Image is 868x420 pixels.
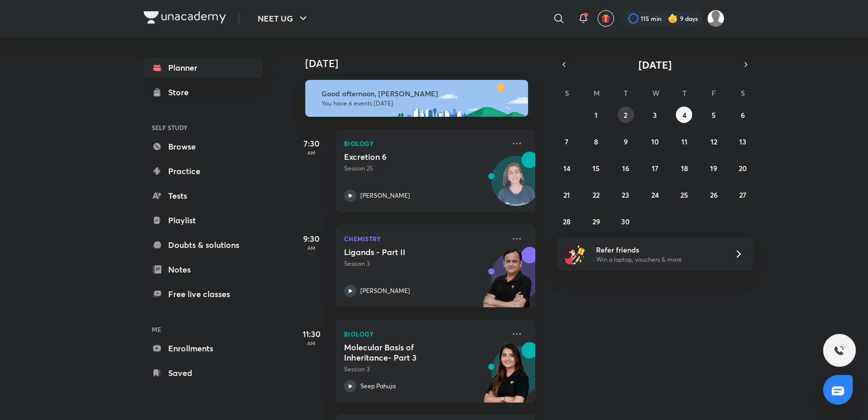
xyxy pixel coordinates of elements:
button: September 1, 2025 [588,107,604,123]
abbr: Thursday [682,88,686,98]
a: Notes [144,259,262,280]
a: Enrollments [144,338,262,359]
p: Seep Pahuja [360,382,396,391]
abbr: Wednesday [652,88,659,98]
button: September 14, 2025 [559,160,575,176]
abbr: September 26, 2025 [710,190,717,200]
button: September 18, 2025 [676,160,692,176]
img: unacademy [479,247,535,318]
abbr: September 4, 2025 [682,110,686,120]
abbr: September 21, 2025 [563,190,570,200]
abbr: September 9, 2025 [624,137,628,146]
button: NEET UG [252,8,315,29]
img: streak [668,13,678,24]
button: September 3, 2025 [647,107,663,123]
button: September 17, 2025 [647,160,663,176]
h5: 7:30 [291,137,332,150]
button: September 15, 2025 [588,160,604,176]
button: September 6, 2025 [735,107,751,123]
abbr: Monday [593,88,600,98]
button: September 9, 2025 [618,133,634,150]
img: afternoon [305,80,528,117]
button: September 11, 2025 [676,133,692,150]
img: referral [565,244,585,264]
a: Store [144,82,262,102]
abbr: September 7, 2025 [565,137,568,146]
img: Avatar [492,161,541,211]
abbr: September 29, 2025 [592,217,600,226]
button: September 2, 2025 [618,107,634,123]
span: [DATE] [638,58,672,72]
button: September 16, 2025 [618,160,634,176]
p: Session 3 [344,365,505,374]
h5: Excretion 6 [344,152,471,162]
abbr: September 13, 2025 [739,137,746,146]
button: September 5, 2025 [705,107,722,123]
button: September 10, 2025 [647,133,663,150]
h5: Molecular Basis of Inheritance- Part 3 [344,342,471,363]
img: Payal [707,10,724,27]
abbr: September 23, 2025 [622,190,629,200]
div: Store [168,86,195,98]
h4: [DATE] [305,57,545,70]
p: AM [291,150,332,156]
a: Free live classes [144,284,262,304]
abbr: September 20, 2025 [739,163,747,173]
button: September 27, 2025 [735,186,751,203]
a: Planner [144,57,262,78]
button: September 30, 2025 [618,213,634,229]
abbr: September 8, 2025 [594,137,598,146]
p: [PERSON_NAME] [360,286,410,296]
a: Company Logo [144,11,226,26]
h6: SELF STUDY [144,119,262,136]
abbr: September 25, 2025 [680,190,688,200]
a: Browse [144,136,262,157]
abbr: September 15, 2025 [592,163,600,173]
abbr: Friday [712,88,716,98]
abbr: September 1, 2025 [595,110,598,120]
abbr: September 6, 2025 [741,110,745,120]
abbr: September 30, 2025 [621,217,630,226]
button: September 8, 2025 [588,133,604,150]
a: Playlist [144,210,262,230]
abbr: September 2, 2025 [624,110,627,120]
button: September 23, 2025 [618,186,634,203]
p: Session 25 [344,164,505,173]
button: September 12, 2025 [705,133,722,150]
button: September 22, 2025 [588,186,604,203]
button: September 4, 2025 [676,107,692,123]
h6: Good afternoon, [PERSON_NAME] [322,89,519,98]
p: [PERSON_NAME] [360,191,410,200]
button: [DATE] [571,57,739,72]
abbr: Tuesday [624,88,628,98]
a: Saved [144,363,262,383]
img: unacademy [479,342,535,413]
a: Tests [144,185,262,206]
abbr: September 24, 2025 [651,190,658,200]
h6: ME [144,321,262,338]
p: Win a laptop, vouchers & more [596,255,722,264]
button: September 7, 2025 [559,133,575,150]
a: Doubts & solutions [144,235,262,255]
abbr: September 22, 2025 [592,190,600,200]
p: AM [291,340,332,346]
button: September 29, 2025 [588,213,604,229]
abbr: September 19, 2025 [710,163,717,173]
p: You have 6 events [DATE] [322,99,519,108]
abbr: September 5, 2025 [712,110,716,120]
h5: 11:30 [291,328,332,340]
img: ttu [833,344,846,356]
abbr: Saturday [741,88,745,98]
abbr: September 28, 2025 [563,217,570,226]
button: September 19, 2025 [705,160,722,176]
p: Chemistry [344,233,505,245]
a: Practice [144,161,262,181]
abbr: September 18, 2025 [680,163,688,173]
button: September 28, 2025 [559,213,575,229]
abbr: Sunday [565,88,569,98]
abbr: September 14, 2025 [563,163,570,173]
abbr: September 10, 2025 [651,137,658,146]
button: September 21, 2025 [559,186,575,203]
abbr: September 3, 2025 [653,110,657,120]
p: Biology [344,328,505,340]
